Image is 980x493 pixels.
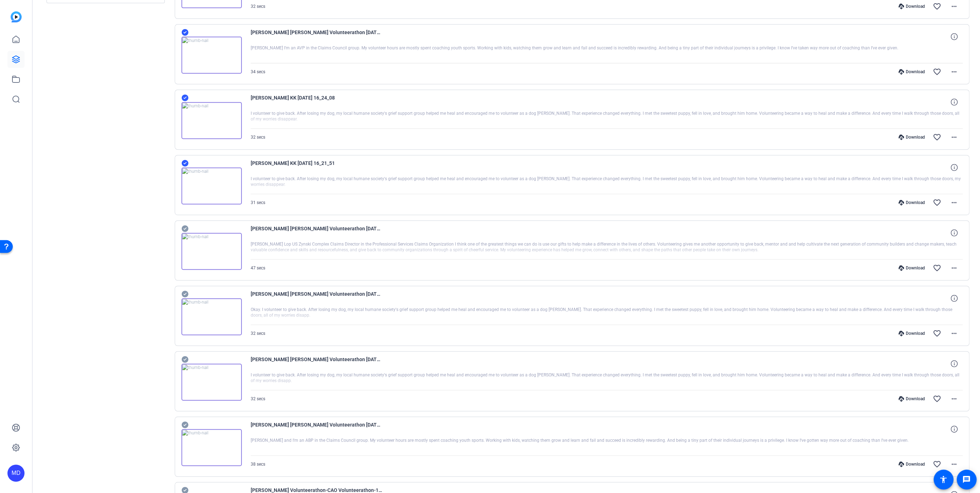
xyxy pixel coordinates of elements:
[181,102,242,139] img: thumb-nail
[895,331,929,336] div: Download
[933,264,941,272] mat-icon: favorite_border
[950,395,958,403] mat-icon: more_horiz
[933,198,941,207] mat-icon: favorite_border
[251,355,382,372] span: [PERSON_NAME] [PERSON_NAME] Volunteerathon [DATE] 15_27_31
[950,329,958,338] mat-icon: more_horiz
[933,2,941,11] mat-icon: favorite_border
[251,290,382,307] span: [PERSON_NAME] [PERSON_NAME] Volunteerathon [DATE] 15_31_10
[251,331,265,336] span: 32 secs
[895,69,929,75] div: Download
[895,200,929,205] div: Download
[181,37,242,74] img: thumb-nail
[181,233,242,270] img: thumb-nail
[251,28,382,45] span: [PERSON_NAME] [PERSON_NAME] Volunteerathon [DATE] 16_23_23
[895,265,929,271] div: Download
[251,159,382,176] span: [PERSON_NAME] KK [DATE] 16_21_51
[895,396,929,402] div: Download
[933,460,941,468] mat-icon: favorite_border
[251,462,265,467] span: 38 secs
[933,133,941,141] mat-icon: favorite_border
[933,395,941,403] mat-icon: favorite_border
[950,264,958,272] mat-icon: more_horiz
[950,2,958,11] mat-icon: more_horiz
[251,420,382,438] span: [PERSON_NAME] [PERSON_NAME] Volunteerathon [DATE] 14_57_22
[181,298,242,335] img: thumb-nail
[933,68,941,76] mat-icon: favorite_border
[950,460,958,468] mat-icon: more_horiz
[251,93,382,111] span: [PERSON_NAME] KK [DATE] 16_24_08
[895,461,929,467] div: Download
[181,364,242,401] img: thumb-nail
[950,68,958,76] mat-icon: more_horiz
[251,69,265,74] span: 34 secs
[950,133,958,141] mat-icon: more_horiz
[7,465,24,482] div: MD
[181,429,242,466] img: thumb-nail
[939,475,948,484] mat-icon: accessibility
[251,266,265,270] span: 47 secs
[895,4,929,9] div: Download
[950,198,958,207] mat-icon: more_horiz
[895,134,929,140] div: Download
[933,329,941,338] mat-icon: favorite_border
[251,396,265,401] span: 32 secs
[251,224,382,241] span: [PERSON_NAME] [PERSON_NAME] Volunteerathon [DATE] 15_30_37
[251,200,265,205] span: 31 secs
[962,475,971,484] mat-icon: message
[251,135,265,140] span: 32 secs
[11,11,22,22] img: blue-gradient.svg
[251,4,265,9] span: 32 secs
[181,167,242,204] img: thumb-nail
